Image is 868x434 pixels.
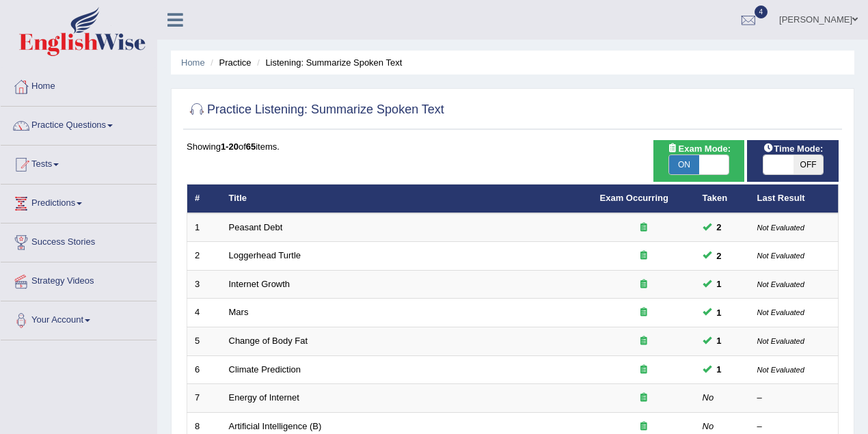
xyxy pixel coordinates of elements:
span: Time Mode: [757,141,828,156]
div: Exam occurring question [600,335,688,348]
td: 3 [187,270,221,299]
a: Climate Prediction [229,364,301,375]
a: Home [1,68,157,102]
span: You can still take this question [711,362,727,377]
small: Not Evaluated [757,223,804,232]
b: 1-20 [221,141,239,152]
small: Not Evaluated [757,308,804,316]
em: No [703,392,714,403]
small: Not Evaluated [757,280,804,288]
a: Success Stories [1,223,157,258]
th: # [187,185,221,213]
a: Home [181,57,205,68]
li: Practice [207,56,251,69]
span: You can still take this question [711,334,727,348]
div: Exam occurring question [600,392,688,405]
span: OFF [794,155,824,174]
small: Not Evaluated [757,366,804,374]
a: Exam Occurring [600,193,668,203]
a: Loggerhead Turtle [229,250,301,260]
a: Mars [229,307,249,317]
a: Change of Body Fat [229,336,308,346]
a: Energy of Internet [229,392,299,403]
a: Artificial Intelligence (B) [229,421,322,431]
div: – [757,420,831,433]
span: ON [669,155,699,174]
span: You can still take this question [711,306,727,320]
div: Exam occurring question [600,249,688,262]
th: Taken [695,185,750,213]
div: Show exams occurring in exams [653,140,745,182]
a: Tests [1,146,157,180]
a: Predictions [1,185,157,219]
div: Exam occurring question [600,420,688,433]
td: 4 [187,299,221,327]
div: Exam occurring question [600,221,688,234]
b: 65 [246,141,256,152]
small: Not Evaluated [757,337,804,345]
a: Peasant Debt [229,222,283,232]
span: You can still take this question [711,220,727,234]
small: Not Evaluated [757,252,804,260]
span: 4 [755,5,768,18]
div: – [757,392,831,405]
th: Last Result [750,185,839,213]
span: You can still take this question [711,277,727,291]
a: Strategy Videos [1,262,157,297]
div: Exam occurring question [600,306,688,319]
td: 2 [187,242,221,271]
div: Exam occurring question [600,364,688,377]
div: Showing of items. [187,140,839,153]
em: No [703,421,714,431]
a: Internet Growth [229,279,290,289]
a: Practice Questions [1,107,157,141]
div: Exam occurring question [600,278,688,291]
span: Exam Mode: [662,141,735,156]
td: 5 [187,327,221,356]
td: 6 [187,355,221,384]
span: You can still take this question [711,249,727,263]
td: 1 [187,213,221,242]
a: Your Account [1,301,157,336]
th: Title [221,185,593,213]
td: 7 [187,384,221,413]
h2: Practice Listening: Summarize Spoken Text [187,100,444,120]
li: Listening: Summarize Spoken Text [254,56,402,69]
